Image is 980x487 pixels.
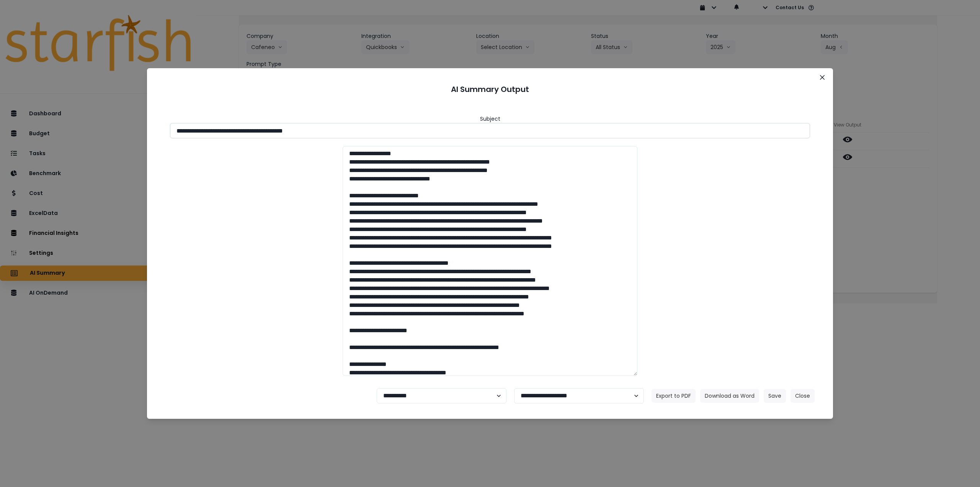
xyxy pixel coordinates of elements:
button: Export to PDF [652,389,696,403]
button: Save [764,389,786,403]
button: Close [791,389,815,403]
header: AI Summary Output [156,77,824,101]
header: Subject [480,115,500,123]
button: Close [816,71,828,84]
button: Download as Word [700,389,759,403]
